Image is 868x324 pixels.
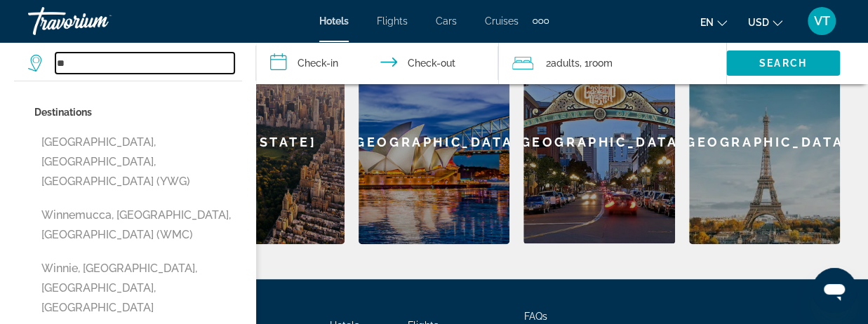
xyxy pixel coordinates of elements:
a: [GEOGRAPHIC_DATA] [523,41,674,244]
iframe: Button to launch messaging window [812,268,857,313]
a: Flights [377,15,408,27]
span: Room [589,58,613,69]
span: VT [814,14,830,28]
span: , 1 [580,53,613,73]
span: 2 [546,53,580,73]
span: Search [759,58,807,69]
button: Winnie, [GEOGRAPHIC_DATA], [GEOGRAPHIC_DATA], [GEOGRAPHIC_DATA] [34,255,242,321]
a: Cruises [485,15,519,27]
button: Winnemucca, [GEOGRAPHIC_DATA], [GEOGRAPHIC_DATA] (WMC) [34,202,242,248]
button: Change language [700,12,727,32]
span: USD [748,17,769,28]
a: [GEOGRAPHIC_DATA] [359,41,509,244]
button: Change currency [748,12,782,32]
a: [GEOGRAPHIC_DATA] [689,41,840,244]
a: Travorium [28,3,168,39]
button: User Menu [803,6,840,36]
button: Extra navigation items [533,10,549,32]
span: en [700,17,714,28]
a: FAQs [524,311,547,322]
button: Travelers: 2 adults, 0 children [498,42,726,84]
button: [GEOGRAPHIC_DATA], [GEOGRAPHIC_DATA], [GEOGRAPHIC_DATA] (YWG) [34,129,242,195]
span: Adults [551,58,580,69]
button: Check in and out dates [256,42,498,84]
button: Search [726,50,840,76]
div: [GEOGRAPHIC_DATA] [523,41,674,243]
a: Hotels [319,15,349,27]
p: Destinations [34,102,242,122]
a: Cars [436,15,457,27]
a: [US_STATE] [193,41,344,244]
